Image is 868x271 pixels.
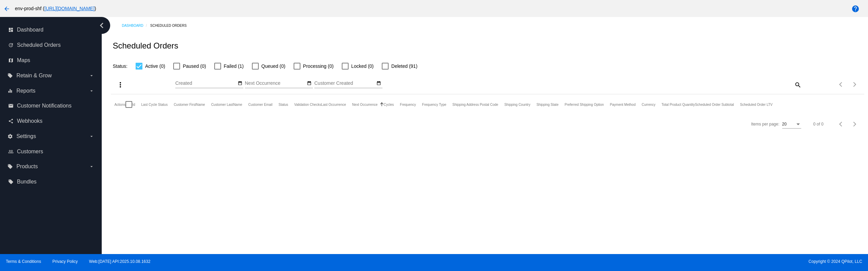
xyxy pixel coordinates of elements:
[8,58,14,63] i: map
[422,102,447,107] button: Change sorting for FrequencyType
[307,81,312,86] mat-icon: date_range
[834,78,848,91] button: Previous page
[7,88,13,94] i: equalizer
[17,57,30,63] span: Maps
[96,20,107,31] i: chevron_left
[17,103,72,109] span: Customer Notifications
[400,102,416,107] button: Change sorting for Frequency
[610,102,636,107] button: Change sorting for PaymentMethod.Type
[89,88,94,94] i: arrow_drop_down
[8,103,14,109] i: email
[132,102,135,107] button: Change sorting for Id
[851,5,860,13] mat-icon: help
[17,27,43,33] span: Dashboard
[848,117,862,131] button: Next page
[16,73,52,79] span: Retain & Grow
[16,163,38,170] span: Products
[224,62,244,70] span: Failed (1)
[8,55,94,66] a: map Maps
[440,259,862,264] span: Copyright © 2024 QPilot, LLC
[16,133,36,139] span: Settings
[114,94,125,115] mat-header-cell: Actions
[89,73,94,78] i: arrow_drop_down
[17,118,42,124] span: Webhooks
[384,102,394,107] button: Change sorting for Cycles
[8,42,14,48] i: update
[782,122,801,127] mat-select: Items per page:
[813,122,824,127] div: 0 of 0
[3,5,11,13] mat-icon: arrow_back
[113,41,178,51] h2: Scheduled Orders
[294,94,321,115] mat-header-cell: Validation Checks
[782,122,787,127] span: 20
[8,118,14,124] i: share
[314,81,375,86] input: Customer Created
[7,164,13,169] i: local_offer
[740,102,773,107] button: Change sorting for LifetimeValue
[8,146,94,157] a: people_outline Customers
[89,259,151,264] a: Web:[DATE] API:2025.10.08.1632
[8,40,94,51] a: update Scheduled Orders
[8,149,14,154] i: people_outline
[145,62,165,70] span: Active (0)
[278,102,288,107] button: Change sorting for Status
[834,117,848,131] button: Previous page
[848,78,862,91] button: Next page
[303,62,334,70] span: Processing (0)
[113,63,127,69] span: Status:
[6,259,41,264] a: Terms & Conditions
[175,81,236,86] input: Created
[122,20,150,31] a: Dashboard
[642,102,655,107] button: Change sorting for CurrencyIso
[261,62,285,70] span: Queued (0)
[17,179,37,185] span: Bundles
[53,259,78,264] a: Privacy Policy
[7,134,13,139] i: settings
[662,94,695,115] mat-header-cell: Total Product Quantity
[504,102,530,107] button: Change sorting for ShippingCountry
[565,102,604,107] button: Change sorting for PreferredShippingOption
[751,122,779,127] div: Items per page:
[695,102,734,107] button: Change sorting for Subtotal
[351,62,374,70] span: Locked (0)
[321,102,346,107] button: Change sorting for LastOccurrenceUtc
[44,6,95,11] a: [URL][DOMAIN_NAME]
[8,27,14,33] i: dashboard
[793,79,802,90] mat-icon: search
[17,149,43,155] span: Customers
[352,102,378,107] button: Change sorting for NextOccurrenceUtc
[391,62,417,70] span: Deleted (91)
[183,62,206,70] span: Paused (0)
[174,102,205,107] button: Change sorting for CustomerFirstName
[7,73,13,78] i: local_offer
[536,102,558,107] button: Change sorting for ShippingState
[8,176,94,187] a: local_offer Bundles
[89,164,94,169] i: arrow_drop_down
[452,102,498,107] button: Change sorting for ShippingPostcode
[15,6,96,11] span: env-prod-shf ( )
[8,116,94,127] a: share Webhooks
[89,134,94,139] i: arrow_drop_down
[8,179,14,185] i: local_offer
[245,81,306,86] input: Next Occurrence
[16,88,35,94] span: Reports
[8,100,94,111] a: email Customer Notifications
[116,81,124,89] mat-icon: more_vert
[17,42,61,48] span: Scheduled Orders
[150,20,193,31] a: Scheduled Orders
[376,81,381,86] mat-icon: date_range
[211,102,242,107] button: Change sorting for CustomerLastName
[238,81,242,86] mat-icon: date_range
[8,24,94,35] a: dashboard Dashboard
[248,102,272,107] button: Change sorting for CustomerEmail
[141,102,168,107] button: Change sorting for LastProcessingCycleId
